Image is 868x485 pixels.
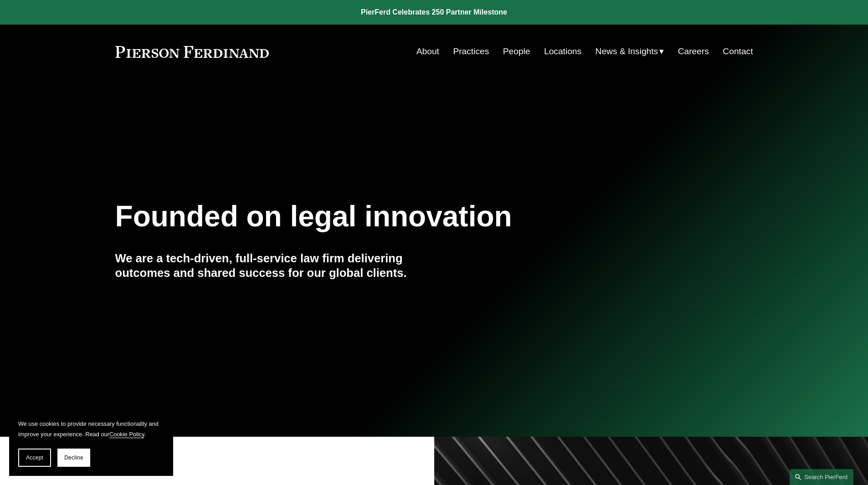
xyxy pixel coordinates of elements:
[723,43,753,60] a: Contact
[453,43,489,60] a: Practices
[9,409,173,476] section: Cookie banner
[416,43,439,60] a: About
[503,43,530,60] a: People
[596,43,664,60] a: folder dropdown
[18,419,164,439] p: We use cookies to provide necessary functionality and improve your experience. Read our .
[544,43,581,60] a: Locations
[115,200,647,233] h1: Founded on legal innovation
[57,449,90,467] button: Decline
[109,431,144,438] a: Cookie Policy
[678,43,709,60] a: Careers
[790,469,853,485] a: Search this site
[26,454,43,461] span: Accept
[64,454,83,461] span: Decline
[596,44,658,60] span: News & Insights
[18,449,51,467] button: Accept
[115,251,434,281] h4: We are a tech-driven, full-service law firm delivering outcomes and shared success for our global...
